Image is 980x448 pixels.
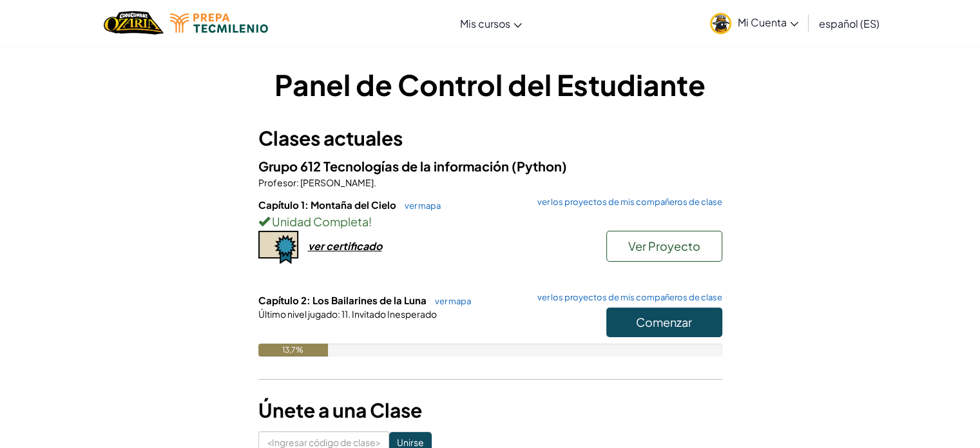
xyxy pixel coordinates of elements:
[537,292,722,302] font: ver los proyectos de mis compañeros de clase
[296,177,299,188] font: :
[636,315,692,329] font: Comenzar
[606,307,722,337] button: Comenzar
[369,214,372,229] font: !
[812,6,886,41] a: español (ES)
[819,17,879,30] font: español (ES)
[738,15,787,29] font: Mi Cuenta
[272,214,369,229] font: Unidad Completa
[405,200,441,211] font: ver mapa
[258,126,403,150] font: Clases actuales
[104,10,164,36] img: Hogar
[512,158,567,174] font: (Python)
[274,66,706,102] font: Panel de Control del Estudiante
[338,308,340,320] font: :
[258,239,382,253] a: ver certificado
[258,294,427,306] font: Capítulo 2: Los Bailarines de la Luna
[435,296,471,306] font: ver mapa
[258,199,396,211] font: Capítulo 1: Montaña del Cielo
[104,10,164,36] a: Logotipo de Ozaria de CodeCombat
[258,177,296,188] font: Profesor
[628,239,700,253] font: Ver Proyecto
[352,308,437,320] font: Invitado Inesperado
[170,14,268,33] img: Logotipo de Tecmilenio
[454,6,528,41] a: Mis cursos
[258,158,509,174] font: Grupo 612 Tecnologías de la información
[710,13,731,34] img: avatar
[308,239,382,253] font: ver certificado
[704,3,805,43] a: Mi Cuenta
[460,17,510,30] font: Mis cursos
[606,231,722,262] button: Ver Proyecto
[300,177,376,188] font: [PERSON_NAME].
[258,398,422,422] font: Únete a una Clase
[258,231,298,264] img: certificate-icon.png
[258,308,338,320] font: Último nivel jugado
[537,197,722,207] font: ver los proyectos de mis compañeros de clase
[341,308,351,320] font: 11.
[282,345,303,355] font: 13,7%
